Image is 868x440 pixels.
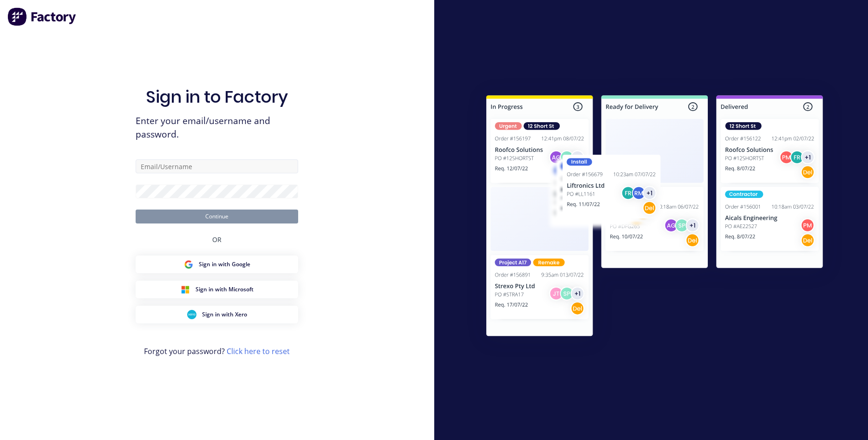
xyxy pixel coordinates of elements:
a: Click here to reset [227,346,290,356]
span: Enter your email/username and password. [136,114,298,141]
h1: Sign in to Factory [146,87,288,107]
span: Sign in with Google [199,260,250,269]
img: Factory [7,7,77,26]
button: Continue [136,210,298,223]
button: Microsoft Sign inSign in with Microsoft [136,281,298,298]
img: Sign in [466,77,843,358]
img: Google Sign in [184,260,193,269]
span: Sign in with Microsoft [196,285,254,294]
input: Email/Username [136,159,298,173]
span: Forgot your password? [144,346,290,357]
div: OR [212,223,222,256]
button: Xero Sign inSign in with Xero [136,306,298,323]
button: Google Sign inSign in with Google [136,256,298,273]
span: Sign in with Xero [202,310,247,319]
img: Xero Sign in [187,310,196,319]
img: Microsoft Sign in [181,285,190,294]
